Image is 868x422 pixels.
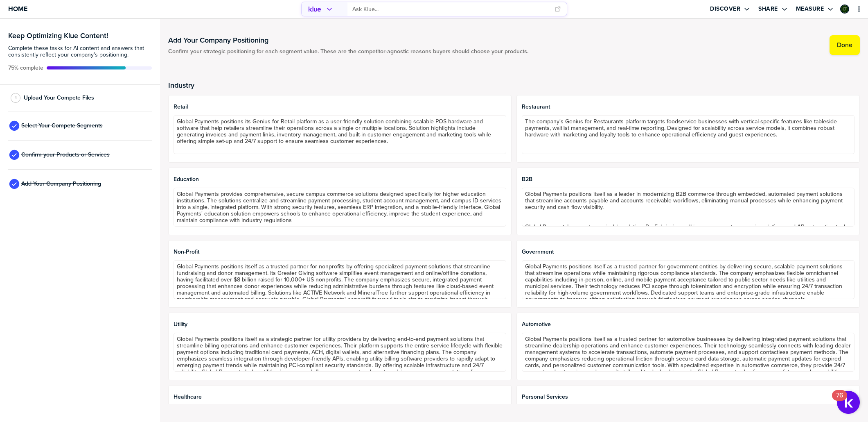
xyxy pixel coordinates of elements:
[21,152,110,158] span: Confirm your Products or Services
[174,394,506,400] span: Healthcare
[758,5,778,13] label: Share
[174,333,506,372] textarea: Global Payments positions itself as a strategic partner for utility providers by delivering end-t...
[168,81,860,89] h2: Industry
[174,188,506,227] textarea: Global Payments provides comprehensive, secure campus commerce solutions designed specifically fo...
[522,333,854,372] textarea: Global Payments positions itself as a trusted partner for automotive businesses by delivering int...
[174,260,506,299] textarea: Global Payments positions itself as a trusted partner for nonprofits by offering specialized paym...
[839,4,850,14] a: Edit Profile
[8,32,152,39] h3: Keep Optimizing Klue Content!
[8,45,152,58] span: Complete these tasks for AI content and answers that consistently reflect your company’s position...
[174,104,506,110] span: Retail
[522,260,854,299] textarea: Global Payments positions itself as a trusted partner for government entities by delivering secur...
[796,5,824,13] label: Measure
[24,95,94,101] span: Upload Your Compete Files
[15,95,16,101] span: 1
[837,41,852,49] label: Done
[168,35,528,45] h1: Add Your Company Positioning
[21,123,103,129] span: Select Your Compete Segments
[830,35,860,55] button: Done
[522,104,854,110] span: Restaurant
[352,2,550,16] input: Ask Klue...
[168,48,528,55] span: Confirm your strategic positioning for each segment value. These are the competitor-agnostic reas...
[841,5,848,13] img: 3766a00aaaa4d018ae003a996795a9f4-sml.png
[522,115,854,154] textarea: The company's Genius for Restaurants platform targets foodservice businesses with vertical-specif...
[836,395,843,406] div: 76
[174,115,506,154] textarea: Global Payments positions its Genius for Retail platform as a user-friendly solution combining sc...
[21,181,101,187] span: Add Your Company Positioning
[174,249,506,255] span: Non-profit
[522,321,854,328] span: Automotive
[522,188,854,227] textarea: Global Payments positions itself as a leader in modernizing B2B commerce through embedded, automa...
[522,176,854,183] span: B2B
[522,394,854,400] span: Personal services
[8,65,43,71] span: Active
[174,176,506,183] span: Education
[174,321,506,328] span: Utility
[522,249,854,255] span: Government
[837,391,860,414] button: Open Resource Center, 76 new notifications
[840,5,849,14] div: William Tseng
[8,5,27,12] span: Home
[710,5,740,13] label: Discover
